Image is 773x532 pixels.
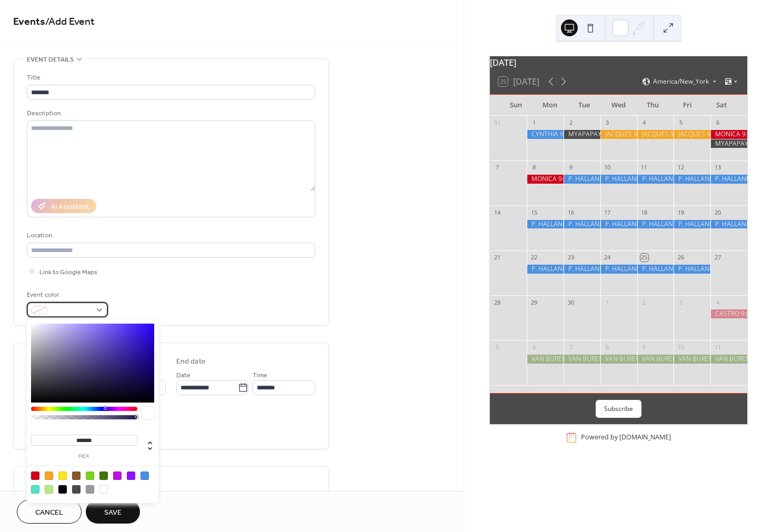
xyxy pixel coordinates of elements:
[35,507,63,518] span: Cancel
[45,485,53,494] div: #B8E986
[640,298,648,306] div: 2
[714,208,721,216] div: 20
[674,355,710,364] div: VAN BUREN 9:00 AM
[600,265,637,274] div: P. HALLANDALE
[99,471,108,480] div: #417505
[58,485,67,494] div: #000000
[677,343,685,351] div: 10
[677,298,685,306] div: 3
[527,265,564,274] div: P. HALLANDALE
[533,95,567,116] div: Mon
[530,164,538,172] div: 8
[636,95,670,116] div: Thu
[58,471,67,480] div: #F8E71C
[581,433,671,442] div: Powered by
[99,485,108,494] div: #FFFFFF
[564,265,600,274] div: P. HALLANDALE
[113,471,122,480] div: #BD10E0
[714,298,721,306] div: 4
[710,175,747,184] div: P. HALLANDALE
[714,119,721,127] div: 6
[564,175,600,184] div: P. HALLANDALE
[45,471,53,480] div: #F5A623
[677,119,685,127] div: 5
[710,139,747,148] div: MYAPAPAYA 9:00 AM
[39,267,97,278] span: Link to Google Maps
[493,298,501,306] div: 28
[72,471,81,480] div: #8B572A
[710,220,747,229] div: P. HALLANDALE
[637,220,674,229] div: P. HALLANDALE
[31,485,39,494] div: #50E3C2
[27,54,74,65] span: Event details
[530,298,538,306] div: 29
[600,130,637,139] div: JACQUES 9:00 AM
[530,254,538,262] div: 22
[27,72,313,83] div: Title
[674,130,710,139] div: JACQUES 9:00 AM
[637,355,674,364] div: VAN BUREN 9:00 AM
[567,298,575,306] div: 30
[653,78,709,85] span: America/New_York
[600,355,637,364] div: VAN BUREN 9:00 AM
[677,164,685,172] div: 12
[674,175,710,184] div: P. HALLANDALE
[527,355,564,364] div: VAN BUREN 9:00 AM
[176,356,206,367] div: End date
[710,355,747,364] div: VAN BUREN 9:00 AM
[567,343,575,351] div: 7
[600,220,637,229] div: P. HALLANDALE
[564,130,600,139] div: MYAPAPAYA 9:00 AM
[640,164,648,172] div: 11
[674,265,710,274] div: P. HALLANDALE
[27,230,313,241] div: Location
[493,208,501,216] div: 14
[567,119,575,127] div: 2
[13,12,45,32] a: Events
[253,370,267,381] span: Time
[600,175,637,184] div: P. HALLANDALE
[490,56,747,69] div: [DATE]
[72,485,81,494] div: #4A4A4A
[567,95,601,116] div: Tue
[640,254,648,262] div: 25
[127,471,135,480] div: #9013FE
[564,355,600,364] div: VAN BUREN 9:00 AM
[677,208,685,216] div: 19
[604,164,611,172] div: 10
[596,400,641,418] button: Subscribe
[567,164,575,172] div: 9
[493,343,501,351] div: 5
[530,208,538,216] div: 15
[140,471,149,480] div: #4A90E2
[640,343,648,351] div: 9
[527,175,564,184] div: MONICA 9:00 AM
[31,454,137,459] label: hex
[86,485,94,494] div: #9B9B9B
[710,130,747,139] div: MONICA 9:00 AM
[705,95,739,116] div: Sat
[567,208,575,216] div: 16
[498,95,533,116] div: Sun
[27,289,106,300] div: Event color
[176,370,190,381] span: Date
[670,95,705,116] div: Fri
[619,433,671,442] a: [DOMAIN_NAME]
[714,254,721,262] div: 27
[640,119,648,127] div: 4
[27,108,313,119] div: Description
[604,298,611,306] div: 1
[530,119,538,127] div: 1
[677,254,685,262] div: 26
[86,471,94,480] div: #7ED321
[527,130,564,139] div: CYNTHIA 9:00 AM
[710,309,747,318] div: CASTRO 9:00 AM
[714,343,721,351] div: 11
[104,507,122,518] span: Save
[604,119,611,127] div: 3
[17,500,82,524] button: Cancel
[493,119,501,127] div: 31
[564,220,600,229] div: P. HALLANDALE
[601,95,636,116] div: Wed
[86,500,140,524] button: Save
